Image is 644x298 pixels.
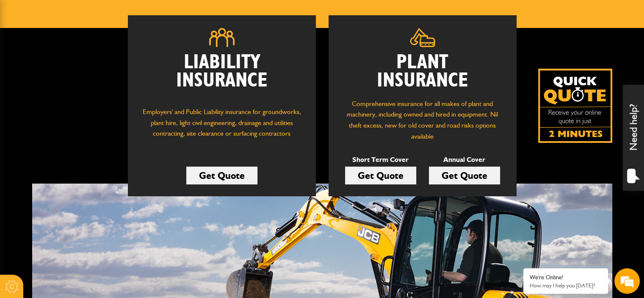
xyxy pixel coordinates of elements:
[139,4,159,25] div: Minimize live chat window
[341,98,504,142] p: Comprehensive insurance for all makes of plant and machinery, including owned and hired in equipm...
[115,234,154,245] em: Start Chat
[11,153,155,226] textarea: Type your message and hit 'Enter'
[538,69,612,143] img: Quick Quote
[345,167,416,184] a: Get Quote
[14,47,36,59] img: d_20077148190_company_1631870298795_20077148190
[341,53,504,90] h2: Plant Insurance
[186,167,257,184] a: Get Quote
[623,85,644,191] div: Need help?
[11,78,155,97] input: Enter your last name
[141,106,303,147] p: Employers' and Public Liability insurance for groundworks, plant hire, light civil engineering, d...
[44,47,142,58] div: Chat with us now
[538,69,612,143] a: Get your insurance quote isn just 2-minutes
[429,154,500,165] p: Annual Cover
[11,103,155,122] input: Enter your email address
[530,274,602,281] div: We're Online!
[345,154,416,165] p: Short Term Cover
[429,167,500,184] a: Get Quote
[11,128,155,147] input: Enter your phone number
[141,53,303,98] h2: Liability Insurance
[530,282,602,289] p: How may I help you today?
